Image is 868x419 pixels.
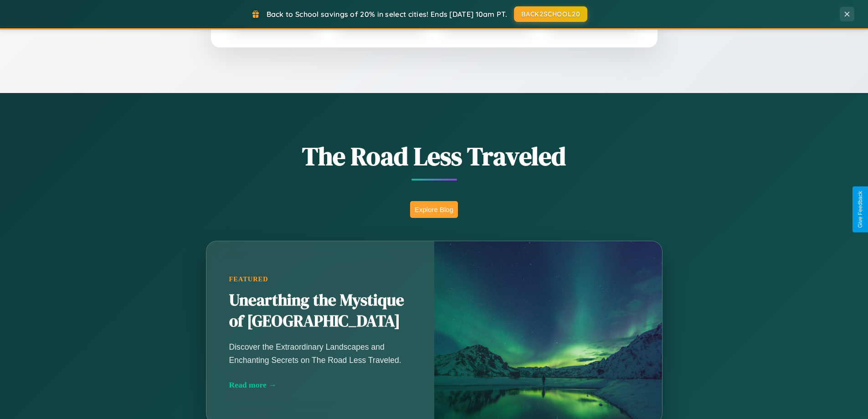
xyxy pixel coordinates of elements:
[161,139,708,174] h1: The Road Less Traveled
[514,6,587,22] button: BACK2SCHOOL20
[229,341,411,366] p: Discover the Extraordinary Landscapes and Enchanting Secrets on The Road Less Traveled.
[857,191,863,228] div: Give Feedback
[267,10,507,19] span: Back to School savings of 20% in select cities! Ends [DATE] 10am PT.
[410,201,458,218] button: Explore Blog
[229,290,411,332] h2: Unearthing the Mystique of [GEOGRAPHIC_DATA]
[229,380,411,390] div: Read more →
[229,275,411,283] div: Featured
